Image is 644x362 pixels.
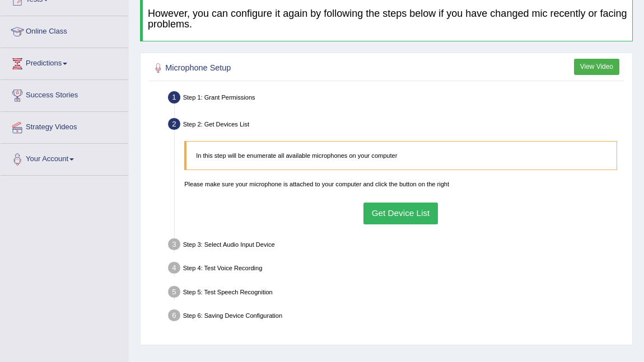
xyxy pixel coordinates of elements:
[184,141,617,170] blockquote: In this step will be enumerate all available microphones on your computer
[363,203,438,224] button: Get Device List
[184,180,617,189] p: Please make sure your microphone is attached to your computer and click the button on the right
[164,307,628,327] div: Step 6: Saving Device Configuration
[164,283,628,304] div: Step 5: Test Speech Recognition
[164,259,628,280] div: Step 4: Test Voice Recording
[1,48,128,76] a: Predictions
[1,80,128,108] a: Success Stories
[1,144,128,172] a: Your Account
[148,8,627,31] h4: However, you can configure it again by following the steps below if you have changed mic recently...
[164,115,628,136] div: Step 2: Get Devices List
[164,236,628,256] div: Step 3: Select Audio Input Device
[574,59,619,75] button: View Video
[164,88,628,109] div: Step 1: Grant Permissions
[151,61,443,76] h2: Microphone Setup
[1,16,128,44] a: Online Class
[1,112,128,140] a: Strategy Videos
